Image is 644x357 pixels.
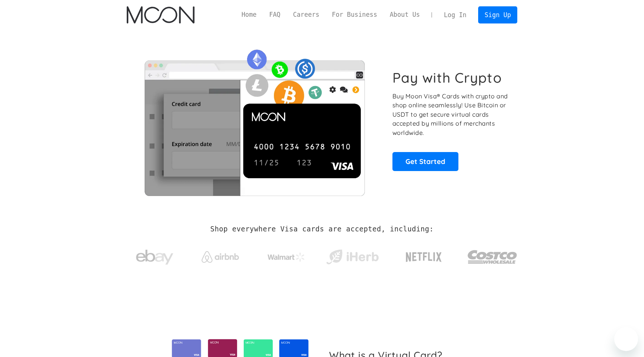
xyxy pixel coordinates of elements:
h1: Pay with Crypto [392,69,502,86]
a: Get Started [392,152,458,171]
a: Careers [287,10,325,19]
img: Moon Cards let you spend your crypto anywhere Visa is accepted. [127,44,382,196]
a: Costco [467,236,517,275]
a: Airbnb [193,244,248,266]
a: For Business [326,10,383,19]
img: ebay [136,246,173,269]
h2: Shop everywhere Visa cards are accepted, including: [210,225,433,233]
img: Costco [467,243,517,271]
a: About Us [383,10,426,19]
a: Log In [438,7,473,23]
a: ebay [127,238,182,273]
a: FAQ [263,10,287,19]
a: Sign Up [478,6,517,23]
img: Netflix [405,248,442,266]
p: Buy Moon Visa® Cards with crypto and shop online seamlessly! Use Bitcoin or USDT to get secure vi... [392,92,509,138]
a: Home [235,10,263,19]
a: home [127,6,194,23]
a: Netflix [391,240,457,270]
a: iHerb [325,240,380,271]
img: Walmart [268,253,305,262]
img: Moon Logo [127,6,194,23]
img: Airbnb [202,251,239,263]
img: iHerb [325,247,380,267]
a: Walmart [259,245,314,265]
iframe: Button to launch messaging window [614,327,638,351]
